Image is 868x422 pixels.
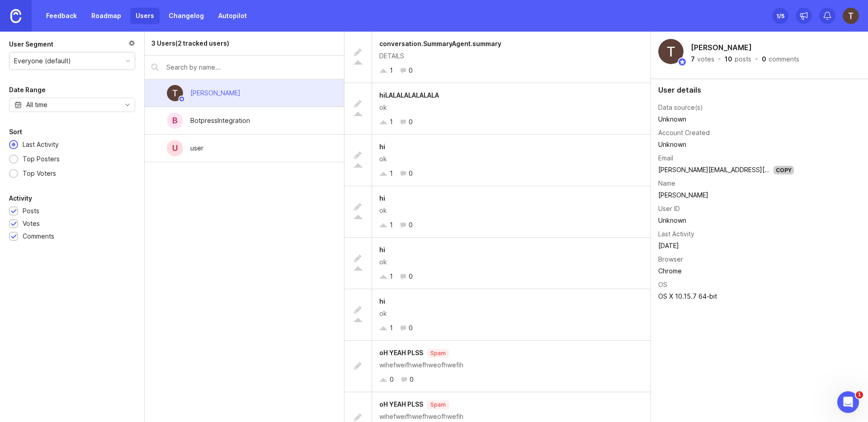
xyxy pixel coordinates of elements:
[754,56,759,62] div: ·
[190,116,250,126] div: BotpressIntegration
[379,360,643,370] div: wihefweifhwiefhweofhwefih
[658,113,794,125] td: Unknown
[409,169,413,178] div: 0
[430,401,446,408] p: Spam
[379,309,643,319] div: ok
[379,51,643,61] div: DETAILS
[166,62,337,72] input: Search by name...
[697,56,714,62] div: votes
[26,100,47,110] div: All time
[390,66,393,75] div: 1
[658,254,683,264] div: Browser
[689,41,754,54] h2: [PERSON_NAME]
[658,140,794,150] div: Unknown
[167,113,183,129] div: B
[379,257,643,267] div: ok
[379,103,643,113] div: ok
[390,272,393,281] div: 1
[379,143,385,150] span: hi
[658,204,680,214] div: User ID
[658,39,684,64] img: Timothy Klint
[344,135,651,186] a: hiok10
[379,297,385,305] span: hi
[658,291,794,302] td: OS X 10.15.7 64-bit
[658,280,667,290] div: OS
[390,323,393,333] div: 1
[717,56,722,62] div: ·
[344,32,651,83] a: conversation.SummaryAgent.summaryDETAILS10
[409,66,413,75] div: 0
[379,400,423,408] span: oH YEAH PLSS
[691,56,695,62] div: 7
[379,91,439,99] span: hiLALALALALALALA
[163,8,209,24] a: Changelog
[9,127,22,137] div: Sort
[774,166,794,174] div: Copy
[658,86,861,94] div: User details
[390,117,393,127] div: 1
[390,169,393,178] div: 1
[9,84,46,95] div: Date Range
[23,206,39,216] div: Posts
[213,8,252,24] a: Autopilot
[179,96,185,103] img: member badge
[190,143,203,153] div: user
[379,194,385,202] span: hi
[658,166,862,173] a: [PERSON_NAME][EMAIL_ADDRESS][PERSON_NAME][DOMAIN_NAME]
[379,412,643,422] div: wihefweifhwiefhweofhwefih
[843,8,859,24] img: Timothy Klint
[18,154,64,164] div: Top Posters
[658,178,675,188] div: Name
[86,8,127,24] a: Roadmap
[379,40,501,47] span: conversation.SummaryAgent.summary
[344,83,651,135] a: hiLALALALALALALAok10
[9,39,53,50] div: User Segment
[658,189,794,201] td: [PERSON_NAME]
[18,169,61,178] div: Top Voters
[409,272,413,281] div: 0
[776,9,784,22] div: 1 /5
[344,238,651,289] a: hiok10
[837,391,859,413] iframe: Intercom live chat
[14,56,71,66] div: Everyone (default)
[379,154,643,164] div: ok
[856,391,863,399] span: 1
[410,375,414,384] div: 0
[409,323,413,333] div: 0
[390,220,393,230] div: 1
[409,220,413,230] div: 0
[190,88,241,98] div: [PERSON_NAME]
[120,101,135,108] svg: toggle icon
[735,56,751,62] div: posts
[678,57,687,66] img: member badge
[18,140,63,150] div: Last Activity
[390,375,394,384] div: 0
[41,8,82,24] a: Feedback
[762,56,766,62] div: 0
[658,103,703,113] div: Data source(s)
[10,9,21,23] img: Canny Home
[772,8,788,24] button: 1/5
[379,206,643,216] div: ok
[379,246,385,253] span: hi
[151,38,229,48] div: 3 Users (2 tracked users)
[344,186,651,238] a: hiok10
[658,216,794,225] div: Unknown
[769,56,799,62] div: comments
[167,85,183,101] img: Timothy Klint
[344,341,651,392] a: oH YEAH PLSSSpamwihefweifhwiefhweofhwefih00
[23,219,40,229] div: Votes
[430,350,446,357] p: Spam
[658,128,710,138] div: Account Created
[658,153,673,163] div: Email
[658,229,694,239] div: Last Activity
[409,117,413,127] div: 0
[725,56,732,62] div: 10
[23,231,54,241] div: Comments
[167,140,183,156] div: u
[658,242,679,249] time: [DATE]
[379,349,423,356] span: oH YEAH PLSS
[9,193,32,204] div: Activity
[344,289,651,341] a: hiok10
